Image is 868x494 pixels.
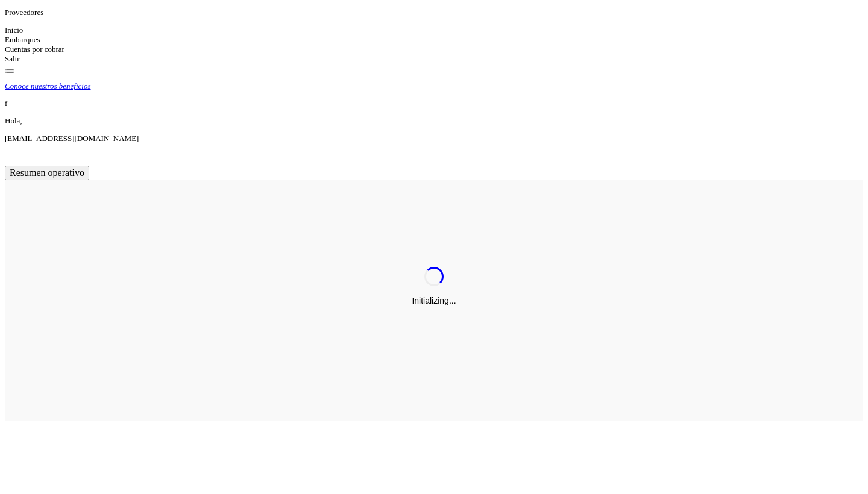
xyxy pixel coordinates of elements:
[5,35,40,44] a: Embarques
[5,54,20,63] a: Salir
[5,99,7,108] span: f
[5,81,863,91] a: Conoce nuestros beneficios
[5,81,91,91] p: Conoce nuestros beneficios
[5,54,863,64] div: Salir
[5,35,863,45] div: Embarques
[5,25,863,35] div: Inicio
[5,45,863,54] div: Cuentas por cobrar
[5,134,863,143] p: factura@grupotevian.com
[5,45,64,54] a: Cuentas por cobrar
[5,116,863,126] p: Hola,
[10,167,84,178] span: Resumen operativo
[5,8,863,17] p: Proveedores
[5,25,23,34] a: Inicio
